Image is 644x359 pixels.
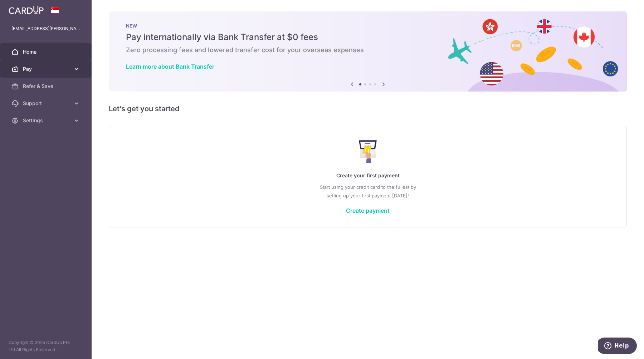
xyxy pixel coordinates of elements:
[23,65,70,73] span: Pay
[126,31,610,43] h5: Pay internationally via Bank Transfer at $0 fees
[11,25,80,32] p: [EMAIL_ADDRESS][PERSON_NAME][DOMAIN_NAME]
[23,48,70,55] span: Home
[123,171,612,180] p: Create your first payment
[109,103,627,114] h5: Let’s get you started
[126,23,610,29] p: NEW
[126,46,610,54] h6: Zero processing fees and lowered transfer cost for your overseas expenses
[23,83,70,90] span: Refer & Save
[9,6,44,14] img: CardUp
[126,63,214,70] a: Learn more about Bank Transfer
[123,183,612,200] p: Start using your credit card to the fullest by setting up your first payment [DATE]!
[109,11,627,92] img: Bank transfer banner
[23,100,70,107] span: Support
[23,117,70,124] span: Settings
[598,338,637,355] iframe: Opens a widget where you can find more information
[359,140,377,163] img: Make Payment
[346,207,390,214] a: Create payment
